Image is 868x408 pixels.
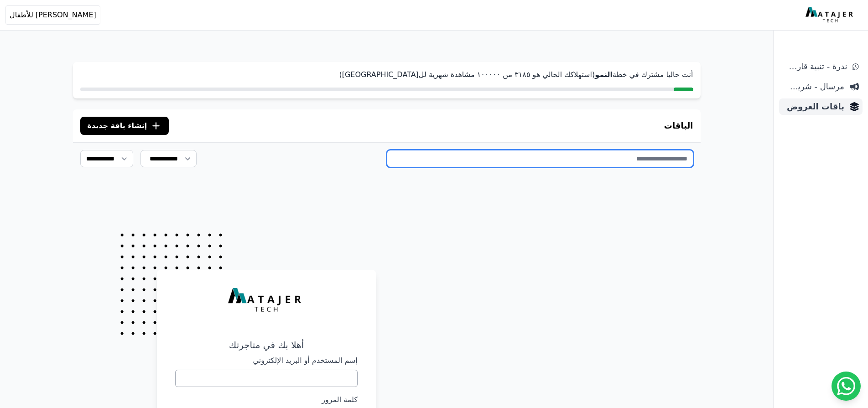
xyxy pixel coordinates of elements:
[595,70,613,79] strong: النمو
[80,117,169,135] button: إنشاء باقة جديدة
[322,394,358,405] label: كلمة المرور
[10,10,96,21] span: [PERSON_NAME] للأطفال
[783,100,844,113] span: باقات العروض
[80,69,693,80] p: أنت حاليا مشترك في خطة (استهلاكك الحالي هو ۳١٨٥ من ١۰۰۰۰۰ مشاهدة شهرية لل[GEOGRAPHIC_DATA])
[664,119,693,132] h3: الباقات
[5,5,100,25] button: [PERSON_NAME] للأطفال
[175,339,358,351] h4: أهلا بك في متاجرتك
[253,355,358,366] label: إسم المستخدم أو البريد الإلكتروني
[783,80,844,93] span: مرسال - شريط دعاية
[806,7,855,23] img: MatajerTech Logo
[88,120,147,131] span: إنشاء باقة جديدة
[783,60,847,73] span: ندرة - تنبية قارب علي النفاذ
